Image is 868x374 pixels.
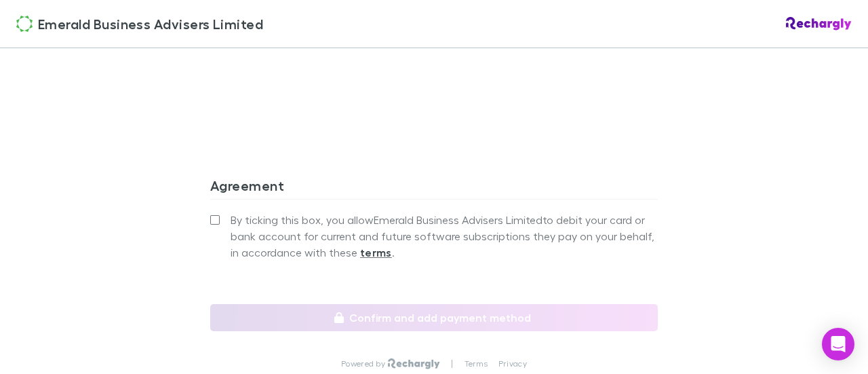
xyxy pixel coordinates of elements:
[786,17,852,31] img: Rechargly Logo
[38,14,263,34] span: Emerald Business Advisers Limited
[210,177,658,199] h3: Agreement
[16,16,33,32] img: Emerald Business Advisers Limited's Logo
[231,212,658,261] span: By ticking this box, you allow Emerald Business Advisers Limited to debit your card or bank accou...
[498,358,527,369] a: Privacy
[822,328,854,360] div: Open Intercom Messenger
[451,358,453,369] p: |
[360,246,392,259] strong: terms
[341,358,388,369] p: Powered by
[210,304,658,331] button: Confirm and add payment method
[465,358,488,369] a: Terms
[388,358,440,369] img: Rechargly Logo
